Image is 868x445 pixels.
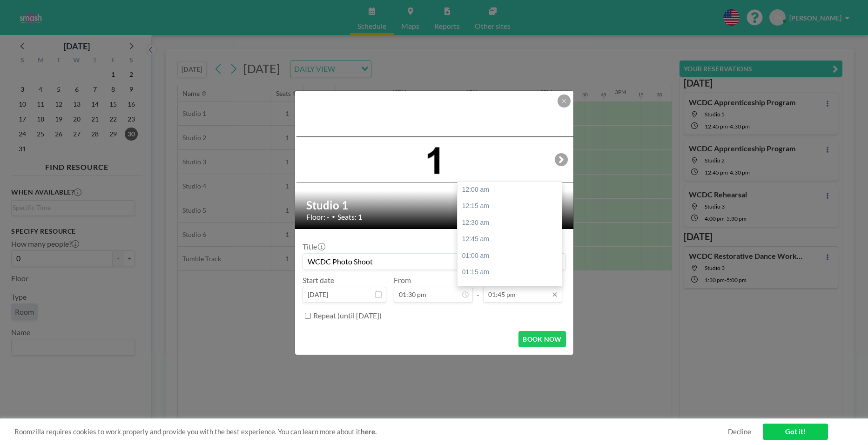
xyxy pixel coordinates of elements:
input: Jessica's reservation [303,254,565,270]
div: 01:30 am [458,281,566,297]
div: 12:45 am [458,231,566,248]
label: Title [303,242,324,251]
button: BOOK NOW [518,331,565,347]
div: 12:15 am [458,198,566,215]
span: Seats: 1 [337,212,362,222]
img: 537.png [295,136,574,183]
span: • [332,213,335,220]
label: Repeat (until [DATE]) [313,311,382,320]
label: From [394,276,411,285]
h2: Studio 1 [306,198,563,212]
div: 01:15 am [458,264,566,281]
a: Decline [728,427,751,436]
a: here. [361,427,377,436]
div: 01:00 am [458,248,566,264]
span: Floor: - [306,212,330,222]
div: 12:30 am [458,215,566,231]
label: Start date [303,276,334,285]
span: Roomzilla requires cookies to work properly and provide you with the best experience. You can lea... [14,427,728,436]
a: Got it! [763,424,828,440]
span: - [477,279,479,299]
div: 12:00 am [458,182,566,198]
